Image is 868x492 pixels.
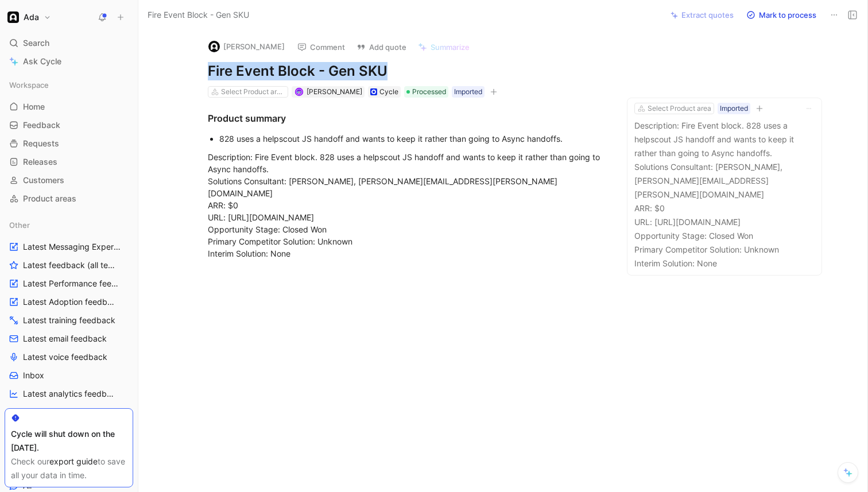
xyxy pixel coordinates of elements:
button: Comment [292,39,350,55]
div: Imported [720,103,748,114]
span: [PERSON_NAME] [307,87,362,96]
a: Latest training feedback [5,312,133,329]
span: Workspace [9,79,49,91]
span: Inbox [23,370,44,381]
a: Ask Cycle [5,53,133,70]
button: logo[PERSON_NAME] [203,38,290,55]
button: Mark to process [741,7,821,23]
div: Product summary [208,111,605,125]
a: export guide [49,456,98,466]
button: AdaAda [5,9,54,25]
span: Latest training feedback [23,315,115,326]
span: Summarize [431,42,470,52]
span: Latest Performance feedback [23,278,119,289]
div: Select Product area [648,103,711,114]
a: Latest Performance feedback [5,275,133,292]
a: Customers [5,172,133,189]
span: Fire Event Block - Gen SKU [148,8,249,22]
span: Latest voice feedback [23,351,107,363]
a: Feedback [5,117,133,134]
div: 828 uses a helpscout JS handoff and wants to keep it rather than going to Async handoffs. [219,133,605,145]
div: Cycle will shut down on the [DATE]. [11,427,127,455]
span: Requests [23,138,59,149]
div: Processed [404,86,448,98]
div: Imported [454,86,482,98]
a: Releases [5,153,133,171]
span: Other [9,219,30,231]
a: Latest voice feedback [5,348,133,366]
a: Home [5,98,133,115]
span: Latest email feedback [23,333,107,344]
span: Customers [23,175,64,186]
img: logo [208,41,220,52]
a: Inbox [5,367,133,384]
a: Requests [5,135,133,152]
div: Workspace [5,76,133,94]
img: avatar [296,89,302,95]
span: Home [23,101,45,113]
span: Product areas [23,193,76,204]
img: Ada [7,11,19,23]
span: Search [23,36,49,50]
h1: Fire Event Block - Gen SKU [208,62,605,80]
a: Latest feedback (all teams) [5,257,133,274]
span: Latest feedback (all teams) [23,259,118,271]
p: Description: Fire Event block. 828 uses a helpscout JS handoff and wants to keep it rather than g... [634,119,815,270]
span: Latest analytics feedback [23,388,118,400]
span: temp all features [23,406,86,418]
h1: Ada [24,12,39,22]
a: Latest Messaging Experience feedback [5,238,133,255]
a: temp all features [5,404,133,421]
a: Product areas [5,190,133,207]
span: Releases [23,156,57,168]
div: Other [5,216,133,234]
a: Latest Adoption feedback [5,293,133,311]
span: Latest Adoption feedback [23,296,118,308]
span: Processed [412,86,446,98]
div: Search [5,34,133,52]
a: Latest analytics feedback [5,385,133,402]
div: Select Product areas [221,86,285,98]
button: Summarize [413,39,475,55]
button: Extract quotes [665,7,739,23]
a: Latest email feedback [5,330,133,347]
div: Check our to save all your data in time. [11,455,127,482]
span: Latest Messaging Experience feedback [23,241,121,253]
button: Add quote [351,39,412,55]
span: Feedback [23,119,60,131]
div: Description: Fire Event block. 828 uses a helpscout JS handoff and wants to keep it rather than g... [208,151,605,259]
div: Cycle [379,86,398,98]
span: Ask Cycle [23,55,61,68]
